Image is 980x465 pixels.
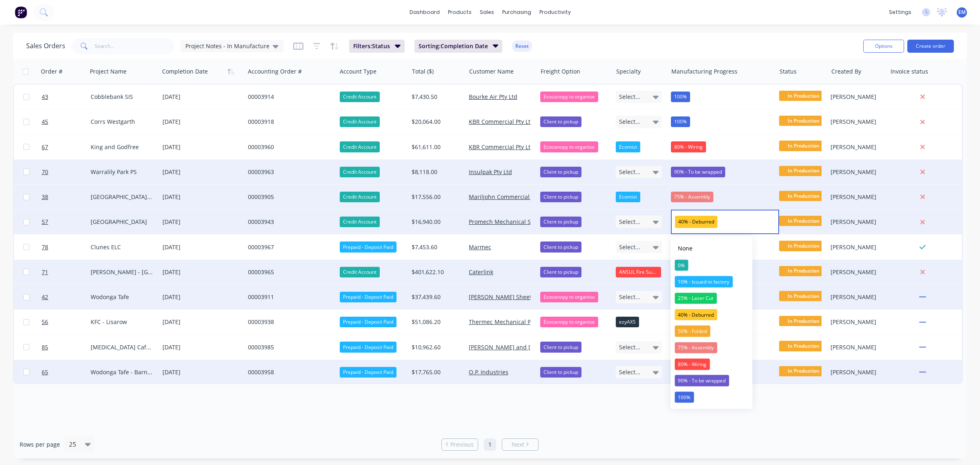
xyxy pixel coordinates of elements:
[540,92,598,102] div: Ecocanopy to organise
[340,192,380,202] div: Credit Account
[671,141,706,152] div: 80% - Wiring
[619,168,640,176] span: Select...
[671,290,753,306] button: 25% - Laser Cut
[616,141,640,152] div: Ecomist
[469,168,512,176] a: Insulpak Pty Ltd
[340,217,380,227] div: Credit Account
[42,235,91,259] a: 78
[412,168,459,176] div: $8,118.00
[163,142,241,152] div: [DATE]
[248,93,329,101] div: 00003914
[831,168,881,176] div: [PERSON_NAME]
[412,293,459,301] div: $37,439.60
[412,218,459,226] div: $16,940.00
[779,266,828,276] span: In Production
[414,40,503,53] button: Sorting:Completion Date
[671,92,690,102] div: 100%
[340,67,376,76] div: Account Type
[42,135,91,159] a: 67
[91,343,153,351] div: [MEDICAL_DATA] Cafe - Cowes
[619,368,640,376] span: Select...
[671,306,753,323] button: 40% - Deburred
[540,116,581,127] div: Client to pickup
[20,440,60,449] span: Rows per page
[779,216,828,226] span: In Production
[163,117,241,127] div: [DATE]
[469,343,618,351] a: [PERSON_NAME] and [PERSON_NAME] Contracting P.L.
[412,243,459,251] div: $7,453.60
[248,193,329,201] div: 00003905
[498,6,535,18] div: purchasing
[831,93,881,101] div: [PERSON_NAME]
[353,42,390,50] span: Filters: Status
[248,67,302,76] div: Accounting Order #
[675,259,688,271] div: 0%
[780,67,797,76] div: Status
[779,366,828,376] span: In Production
[540,167,581,177] div: Client to pickup
[779,91,828,101] span: In Production
[671,323,753,339] button: 50% - Folded
[91,193,153,201] div: [GEOGRAPHIC_DATA][PERSON_NAME]
[540,217,581,227] div: Client to pickup
[958,9,966,16] span: EM
[469,318,549,326] a: Thermec Mechanical Pty. Ltd.
[163,242,241,252] div: [DATE]
[444,6,476,18] div: products
[540,267,581,277] div: Client to pickup
[675,326,710,337] div: 50% - Folded
[469,193,550,201] a: Mariljohn Commercial Pty Ltd
[540,342,581,352] div: Client to pickup
[476,6,498,18] div: sales
[619,343,640,351] span: Select...
[91,243,153,251] div: Clunes ELC
[616,267,661,277] div: ANSUL Fire Suppression
[340,367,396,378] div: Prepaid - Deposit Paid
[512,440,524,449] span: Next
[42,160,91,184] a: 70
[831,268,881,276] div: [PERSON_NAME]
[831,368,881,376] div: [PERSON_NAME]
[619,293,640,301] span: Select...
[502,440,538,449] a: Next page
[163,292,241,302] div: [DATE]
[779,116,828,126] span: In Production
[91,368,153,376] div: Wodonga Tafe - Barnawartha
[469,368,508,376] a: O.P. Industries
[540,192,581,202] div: Client to pickup
[15,6,27,18] img: Factory
[671,239,753,257] button: None
[248,368,329,376] div: 00003958
[779,141,828,151] span: In Production
[42,218,48,226] span: 57
[671,356,753,372] button: 80% - Wiring
[419,42,488,50] span: Sorting: Completion Date
[340,141,380,152] div: Credit Account
[340,267,380,277] div: Credit Account
[248,168,329,176] div: 00003963
[671,273,753,290] button: 10% - Issued to factory
[91,168,153,176] div: Warralily Park PS
[831,218,881,226] div: [PERSON_NAME]
[248,218,329,226] div: 00003943
[91,218,153,226] div: [GEOGRAPHIC_DATA]
[412,268,459,276] div: $401,622.10
[42,185,91,209] a: 38
[412,118,459,126] div: $20,064.00
[412,67,434,76] div: Total ($)
[91,93,153,101] div: Cobblebank SIS
[163,342,241,352] div: [DATE]
[540,367,581,378] div: Client to pickup
[340,292,396,302] div: Prepaid - Deposit Paid
[675,359,710,370] div: 80% - Wiring
[163,217,241,227] div: [DATE]
[671,67,737,76] div: Manufacturing Progress
[541,67,580,76] div: Freight Option
[671,116,690,127] div: 100%
[671,192,713,202] div: 75% - Assembly
[831,193,881,201] div: [PERSON_NAME]
[90,67,127,76] div: Project Name
[412,93,459,101] div: $7,430.50
[163,92,241,102] div: [DATE]
[42,368,48,376] span: 65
